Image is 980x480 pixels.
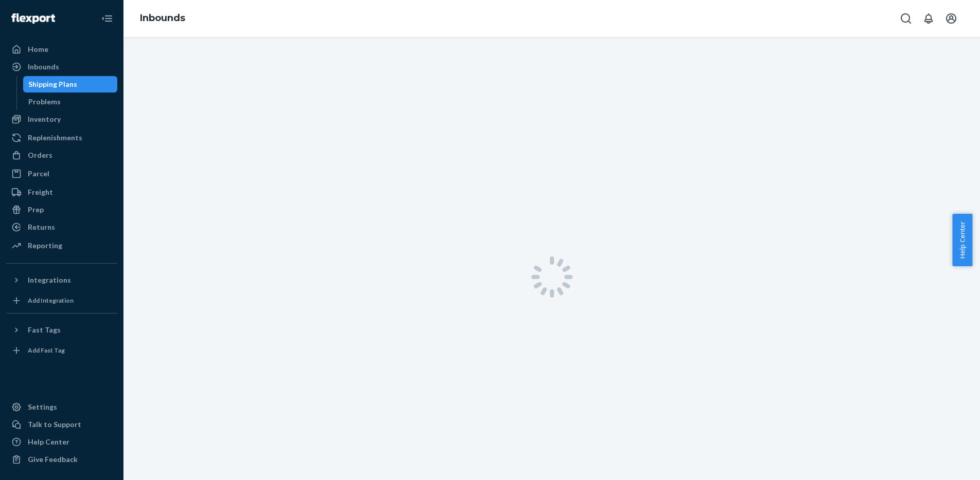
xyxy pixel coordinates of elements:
[952,214,972,266] button: Help Center
[28,454,78,465] div: Give Feedback
[132,4,193,33] ol: breadcrumbs
[23,94,118,110] a: Problems
[918,8,939,29] button: Open notifications
[28,97,61,107] div: Problems
[6,165,117,182] a: Parcel
[6,147,117,163] a: Orders
[6,399,117,415] a: Settings
[6,416,117,433] button: Talk to Support
[23,76,118,93] a: Shipping Plans
[28,169,49,179] div: Parcel
[6,292,117,309] a: Add Integration
[6,130,117,146] a: Replenishments
[6,451,117,468] button: Give Feedback
[6,111,117,127] a: Inventory
[6,201,117,218] a: Prep
[28,437,69,447] div: Help Center
[28,222,55,232] div: Returns
[6,322,117,338] button: Fast Tags
[28,419,81,430] div: Talk to Support
[28,296,74,305] div: Add Integration
[941,8,961,29] button: Open account menu
[6,184,117,200] a: Freight
[896,8,916,29] button: Open Search Box
[6,41,117,58] a: Home
[28,187,53,197] div: Freight
[11,13,55,24] img: Flexport logo
[28,241,62,251] div: Reporting
[6,434,117,450] a: Help Center
[28,133,82,143] div: Replenishments
[28,150,52,160] div: Orders
[28,114,61,124] div: Inventory
[6,342,117,359] a: Add Fast Tag
[97,8,117,29] button: Close Navigation
[28,62,59,72] div: Inbounds
[6,272,117,288] button: Integrations
[6,237,117,254] a: Reporting
[28,79,77,89] div: Shipping Plans
[28,44,48,54] div: Home
[28,402,57,412] div: Settings
[28,275,71,285] div: Integrations
[28,325,61,335] div: Fast Tags
[28,346,65,355] div: Add Fast Tag
[140,12,185,24] a: Inbounds
[6,59,117,75] a: Inbounds
[6,219,117,235] a: Returns
[28,205,44,215] div: Prep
